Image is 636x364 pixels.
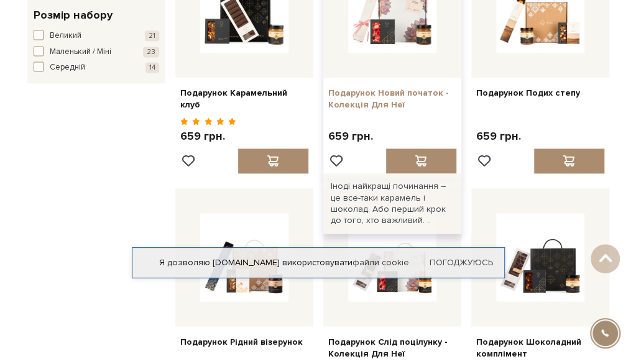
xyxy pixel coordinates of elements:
[180,88,308,110] a: Подарунок Карамельний клуб
[323,173,461,234] div: Іноді найкращі починання – це все-таки карамель і шоколад. Або перший крок до того, хто важливий. ..
[476,336,604,358] a: Подарунок Шоколадний комплімент
[34,46,159,58] button: Маленький / Міні 23
[34,61,159,74] button: Середній 14
[143,47,159,57] span: 23
[353,257,409,268] a: файли cookie
[328,129,373,143] p: 659 грн.
[50,30,81,42] span: Великий
[145,30,159,41] span: 21
[180,336,308,347] a: Подарунок Рідний візерунок
[476,129,521,143] p: 659 грн.
[328,336,456,358] a: Подарунок Слід поцілунку - Колекція Для Неї
[34,7,113,24] span: Розмір набору
[145,62,159,73] span: 14
[476,88,604,99] a: Подарунок Подих степу
[328,88,456,110] a: Подарунок Новий початок - Колекція Для Неї
[430,257,493,268] a: Погоджуюсь
[180,129,237,143] p: 659 грн.
[50,46,111,58] span: Маленький / Міні
[132,257,504,268] div: Я дозволяю [DOMAIN_NAME] використовувати
[34,30,159,42] button: Великий 21
[50,61,85,74] span: Середній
